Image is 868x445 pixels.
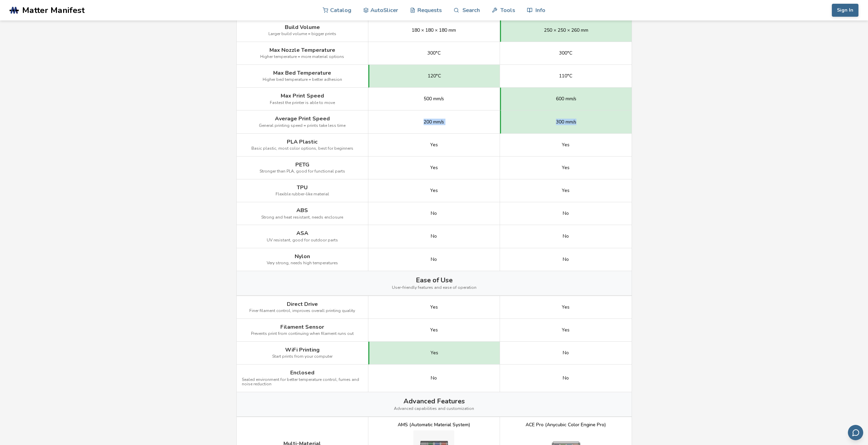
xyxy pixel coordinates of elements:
[259,123,345,128] span: General printing speed = prints take less time
[251,331,354,336] span: Prevents print from continuing when filament runs out
[563,211,569,216] span: No
[280,324,324,330] span: Filament Sensor
[562,305,570,310] span: Yes
[403,397,465,405] span: Advanced Features
[562,165,570,170] span: Yes
[242,377,363,387] span: Sealed environment for better temperature control, fumes and noise reduction
[260,55,344,59] span: Higher temperature = more material options
[556,96,576,102] span: 600 mm/s
[392,285,476,290] span: User-friendly features and ease of operation
[295,162,309,168] span: PETG
[260,169,345,174] span: Stronger than PLA, good for functional parts
[287,301,318,307] span: Direct Drive
[544,28,588,33] span: 250 × 250 × 260 mm
[273,70,331,76] span: Max Bed Temperature
[848,425,863,440] button: Send feedback via email
[428,73,441,79] span: 120°C
[556,119,576,125] span: 300 mm/s
[427,50,441,56] span: 300°C
[295,253,310,259] span: Nylon
[285,347,320,353] span: WiFi Printing
[563,234,569,239] span: No
[430,327,438,333] span: Yes
[268,32,336,36] span: Larger build volume = bigger prints
[275,116,330,122] span: Average Print Speed
[431,257,437,262] span: No
[431,211,437,216] span: No
[412,28,456,33] span: 180 × 180 × 180 mm
[424,96,444,102] span: 500 mm/s
[526,422,606,428] div: ACE Pro (Anycubic Color Engine Pro)
[269,47,335,53] span: Max Nozzle Temperature
[290,370,314,376] span: Enclosed
[270,101,335,105] span: Fastest the printer is able to move
[416,276,453,284] span: Ease of Use
[296,207,308,213] span: ABS
[398,422,470,428] div: AMS (Automatic Material System)
[563,257,569,262] span: No
[251,146,353,151] span: Basic plastic, most color options, best for beginners
[267,261,338,266] span: Very strong, needs high temperatures
[562,327,570,333] span: Yes
[297,184,308,191] span: TPU
[430,142,438,148] span: Yes
[267,238,338,243] span: UV resistant, good for outdoor parts
[559,50,572,56] span: 300°C
[263,77,342,82] span: Higher bed temperature = better adhesion
[431,375,437,381] span: No
[394,406,474,411] span: Advanced capabilities and customization
[285,24,320,30] span: Build Volume
[563,350,569,356] span: No
[287,139,318,145] span: PLA Plastic
[562,142,570,148] span: Yes
[424,119,444,125] span: 200 mm/s
[431,234,437,239] span: No
[430,305,438,310] span: Yes
[563,375,569,381] span: No
[22,5,85,15] span: Matter Manifest
[562,188,570,193] span: Yes
[261,215,343,220] span: Strong and heat resistant, needs enclosure
[272,354,333,359] span: Start prints from your computer
[276,192,329,197] span: Flexible rubber-like material
[430,188,438,193] span: Yes
[832,4,858,17] button: Sign In
[559,73,572,79] span: 110°C
[296,230,308,236] span: ASA
[430,350,438,356] span: Yes
[249,309,355,313] span: Finer filament control, improves overall printing quality
[430,165,438,170] span: Yes
[281,93,324,99] span: Max Print Speed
